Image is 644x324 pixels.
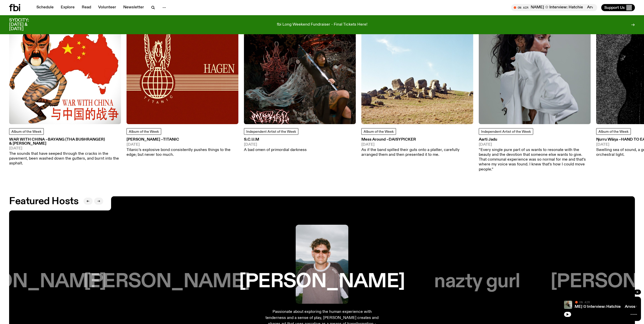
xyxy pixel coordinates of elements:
[361,148,473,157] p: As if the band spilled their guts onto a platter, carefully arranged them and then presented it t...
[9,138,121,145] h3: WAR WITH CHINA –
[296,225,348,304] img: Harrie Hastings stands in front of cloud-covered sky and rolling hills. He's wearing sunglasses a...
[9,138,121,166] a: WAR WITH CHINA –BAYANG (tha Bushranger) & [PERSON_NAME][DATE]The sounds that have seeped through ...
[479,148,591,172] p: “Every single pure part of us wants to resonate with the beauty and the devotion that someone els...
[244,148,307,153] p: A bad omen of primordial darkness
[33,4,57,11] a: Schedule
[239,272,405,291] h3: [PERSON_NAME]
[244,138,307,142] h3: S.C.U.M
[84,272,250,291] h3: [PERSON_NAME]
[596,128,631,135] a: Album of the Week
[9,128,44,135] a: Album of the Week
[361,143,473,147] span: [DATE]
[511,4,597,11] button: On AirArvos with [PERSON_NAME] ✩ Interview: HatchieArvos with [PERSON_NAME] ✩ Interview: Hatchie
[361,138,473,142] h3: Mess Around –
[79,4,94,11] a: Read
[9,18,41,31] h3: SYDCITY: [DATE] & [DATE]
[277,23,367,27] p: fbi Long Weekend Fundraiser - Final Tickets Here!
[579,300,590,304] span: On Air
[11,130,41,134] span: Album of the Week
[9,197,78,206] h2: Featured Hosts
[129,130,159,134] span: Album of the Week
[361,138,473,157] a: Mess Around –Daisypicker[DATE]As if the band spilled their guts onto a platter, carefully arrange...
[163,138,179,142] span: Titanic
[479,128,533,135] a: Independent Artist of the Week
[481,130,531,134] span: Independent Artist of the Week
[58,4,78,11] a: Explore
[244,138,307,153] a: S.C.U.M[DATE]A bad omen of primordial darkness
[479,138,591,142] h3: Aarti Jadu
[389,138,416,142] span: Daisypicker
[479,138,591,172] a: Aarti Jadu[DATE]“Every single pure part of us wants to resonate with the beauty and the devotion ...
[127,143,238,147] span: [DATE]
[244,143,307,147] span: [DATE]
[604,5,625,10] span: Support Us
[361,128,396,135] a: Album of the Week
[9,147,121,150] span: [DATE]
[434,272,520,291] h3: nazty gurl
[127,148,238,157] p: Titanic’s explosive bond consistently pushes things to the edge; but never too much.
[127,138,238,157] a: [PERSON_NAME] –Titanic[DATE]Titanic’s explosive bond consistently pushes things to the edge; but ...
[246,130,296,134] span: Independent Artist of the Week
[364,130,394,134] span: Album of the Week
[598,130,629,134] span: Album of the Week
[528,305,621,309] a: Arvos with [PERSON_NAME] ✩ Interview: Hatchie
[564,301,572,309] img: Girl with long hair is sitting back on the ground comfortably
[479,143,591,147] span: [DATE]
[244,128,298,135] a: Independent Artist of the Week
[120,4,147,11] a: Newsletter
[9,151,121,166] p: The sounds that have seeped through the cracks in the pavement, been washed down the gutters, and...
[601,4,635,11] button: Support Us
[95,4,119,11] a: Volunteer
[127,138,238,142] h3: [PERSON_NAME] –
[9,138,105,145] span: BAYANG (tha Bushranger) & [PERSON_NAME]
[127,128,161,135] a: Album of the Week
